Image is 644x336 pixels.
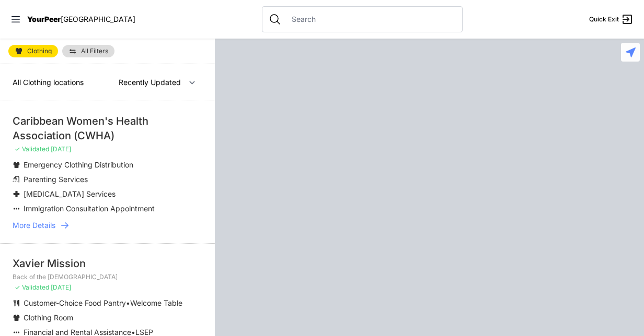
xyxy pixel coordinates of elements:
[24,204,155,213] span: Immigration Consultation Appointment
[13,220,202,231] a: More Details
[589,15,619,23] span: Quick Exit
[27,48,52,54] span: Clothing
[15,283,49,291] span: ✓ Validated
[13,256,202,271] div: Xavier Mission
[13,220,55,231] span: More Details
[130,298,182,307] span: Welcome Table
[24,313,73,322] span: Clothing Room
[24,160,133,169] span: Emergency Clothing Distribution
[13,114,202,143] div: Caribbean Women's Health Association (CWHA)
[126,298,130,307] span: •
[24,189,116,198] span: [MEDICAL_DATA] Services
[24,175,88,184] span: Parenting Services
[15,145,49,153] span: ✓ Validated
[27,15,61,23] span: YourPeer
[13,78,84,87] span: All Clothing locations
[62,45,114,57] a: All Filters
[285,14,456,25] input: Search
[24,298,126,307] span: Customer-Choice Food Pantry
[589,13,634,26] a: Quick Exit
[13,273,202,281] p: Back of the [DEMOGRAPHIC_DATA]
[51,283,71,291] span: [DATE]
[27,16,135,22] a: YourPeer[GEOGRAPHIC_DATA]
[61,15,135,23] span: [GEOGRAPHIC_DATA]
[8,45,58,57] a: Clothing
[81,48,108,54] span: All Filters
[51,145,71,153] span: [DATE]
